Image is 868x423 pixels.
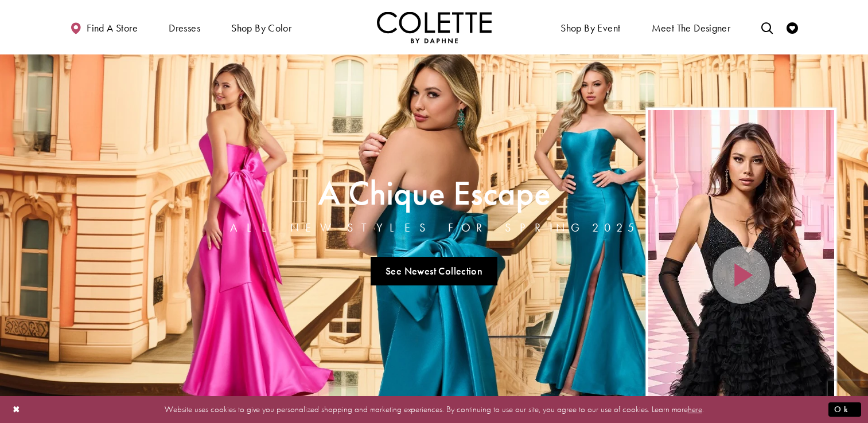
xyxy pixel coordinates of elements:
span: Dresses [169,22,200,34]
a: here [688,404,702,415]
ul: Slider Links [227,252,642,290]
span: Meet the designer [652,22,731,34]
a: Visit Home Page [377,11,492,43]
img: Colette by Daphne [377,11,492,43]
button: Submit Dialog [828,402,861,417]
p: Website uses cookies to give you personalized shopping and marketing experiences. By continuing t... [83,402,785,417]
span: Shop By Event [558,11,623,43]
a: Toggle search [758,11,776,43]
a: Meet the designer [649,11,734,43]
a: Find a store [67,11,141,43]
span: Shop by color [231,22,291,34]
span: Shop by color [228,11,294,43]
a: See Newest Collection A Chique Escape All New Styles For Spring 2025 [371,257,498,285]
button: Close Dialog [7,399,26,420]
a: Check Wishlist [784,11,801,43]
span: Shop By Event [560,22,620,34]
span: Dresses [166,11,203,43]
span: Find a store [87,22,138,34]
